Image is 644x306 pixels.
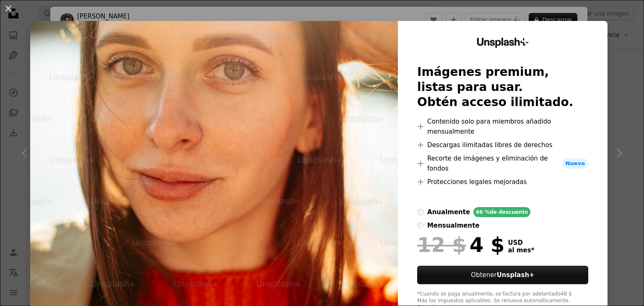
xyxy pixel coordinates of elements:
[497,271,535,279] strong: Unsplash+
[417,222,424,229] input: mensualmente
[427,207,470,217] div: anualmente
[417,209,424,215] input: anualmente66 %de descuento
[427,220,479,231] div: mensualmente
[417,266,588,284] button: ObtenerUnsplash+
[417,153,588,174] li: Recorte de imágenes y eliminación de fondos
[562,158,588,169] span: Nuevo
[417,234,504,256] div: 4 $
[417,177,588,187] li: Protecciones legales mejoradas
[417,65,588,110] h2: Imágenes premium, listas para usar. Obtén acceso ilimitado.
[417,117,588,137] li: Contenido solo para miembros añadido mensualmente
[508,239,535,246] span: USD
[417,140,588,150] li: Descargas ilimitadas libres de derechos
[473,207,530,217] div: 66 % de descuento
[508,246,535,254] span: al mes *
[417,234,466,256] span: 12 $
